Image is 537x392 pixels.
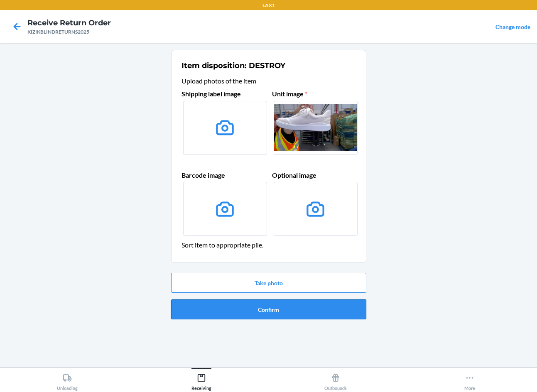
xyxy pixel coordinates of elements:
div: Receiving [191,370,211,391]
header: Sort item to appropriate pile. [181,240,356,250]
a: Change mode [495,23,530,30]
h2: Item disposition: DESTROY [181,60,285,71]
span: Shipping label image [181,90,241,98]
h4: Receive Return Order [27,17,111,28]
div: KIZIKBLINDRETURNS2025 [27,28,111,36]
button: Receiving [134,368,268,391]
div: Unloading [57,370,78,391]
header: Upload photos of the item [181,76,356,86]
button: Outbounds [269,368,403,391]
div: Outbounds [324,370,347,391]
p: LAX1 [262,2,275,9]
button: More [403,368,537,391]
span: Barcode image [181,171,225,179]
button: Confirm [171,299,366,319]
div: More [464,370,475,391]
button: Take photo [171,273,366,293]
span: Optional image [272,171,316,179]
span: Unit image [272,90,307,98]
